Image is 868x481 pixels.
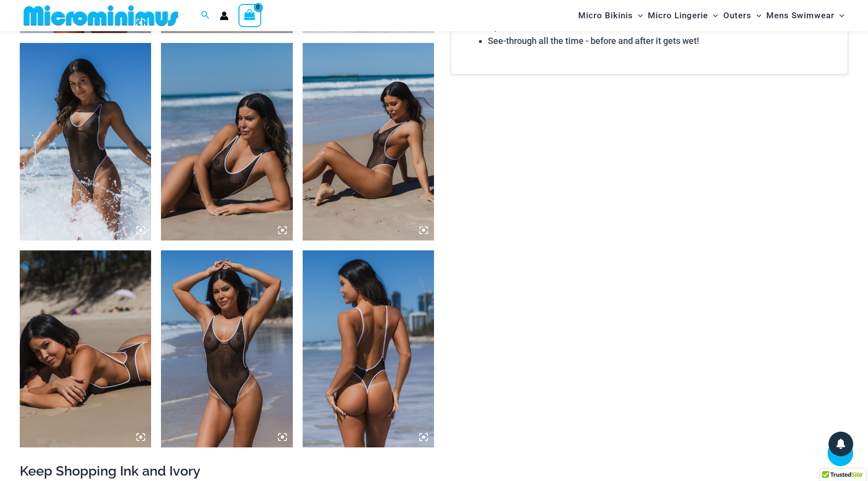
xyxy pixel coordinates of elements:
[220,11,229,20] a: Account icon link
[721,3,764,28] a: OutersMenu ToggleMenu Toggle
[723,3,751,28] span: Outers
[708,3,718,28] span: Menu Toggle
[238,4,261,27] a: View Shopping Cart, empty
[20,462,848,480] h2: Keep Shopping Ink and Ivory
[751,3,761,28] span: Menu Toggle
[201,9,210,22] a: Search icon link
[20,43,151,240] img: Tradewinds Ink and Ivory 807 One Piece
[20,250,151,447] img: Tradewinds Ink and Ivory 807 One Piece
[764,3,847,28] a: Mens SwimwearMenu ToggleMenu Toggle
[20,4,182,27] img: MM SHOP LOGO FLAT
[645,3,720,28] a: Micro LingerieMenu ToggleMenu Toggle
[303,250,434,447] img: Tradewinds Ink and Ivory 807 One Piece
[633,3,643,28] span: Menu Toggle
[578,3,633,28] span: Micro Bikinis
[303,43,434,240] img: Tradewinds Ink and Ivory 807 One Piece
[648,3,708,28] span: Micro Lingerie
[834,3,844,28] span: Menu Toggle
[161,43,292,240] img: Tradewinds Ink and Ivory 807 One Piece
[576,3,645,28] a: Micro BikinisMenu ToggleMenu Toggle
[766,3,834,28] span: Mens Swimwear
[161,250,292,447] img: Tradewinds Ink and Ivory 807 One Piece
[574,1,848,30] nav: Site Navigation
[488,34,838,48] li: See-through all the time - before and after it gets wet!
